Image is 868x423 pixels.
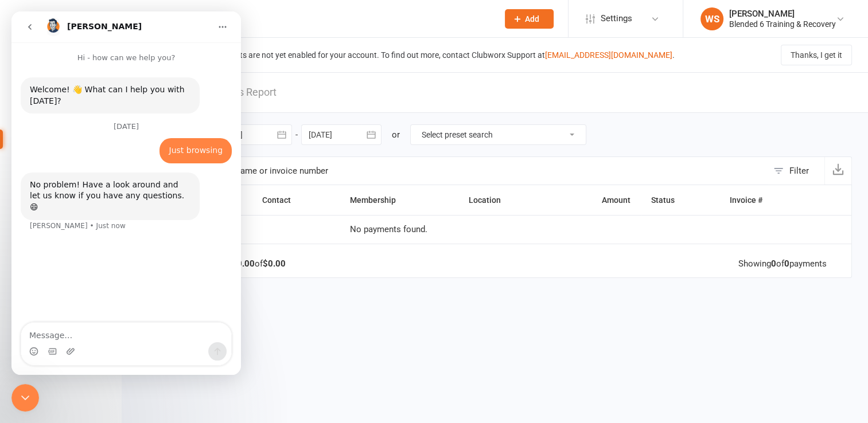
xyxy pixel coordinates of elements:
th: Contact [252,185,340,215]
div: WS [700,7,723,30]
th: Invoice # [719,185,815,215]
strong: 0 [771,258,776,269]
div: [PERSON_NAME] [729,9,836,19]
div: William says… [9,127,220,161]
a: [EMAIL_ADDRESS][DOMAIN_NAME] [545,50,672,60]
div: [DATE] [9,111,220,127]
th: Membership [340,185,458,215]
textarea: Message… [10,311,220,331]
div: [PERSON_NAME] • Just now [18,211,114,218]
div: Just browsing [148,127,220,152]
div: Showing of payments [738,259,827,269]
div: Automated Member Payments are not yet enabled for your account. To find out more, contact Clubwor... [138,49,675,61]
div: or [392,128,400,142]
div: Welcome! 👋 What can I help you with [DATE]? [18,73,179,95]
div: Filter [789,164,809,178]
div: Toby says… [9,161,220,234]
strong: $0.00 [232,258,255,269]
span: Add [525,14,539,23]
button: Emoji picker [18,335,27,344]
iframe: Intercom live chat [11,384,39,412]
button: Upload attachment [55,335,64,344]
button: Thanks, I get it [781,45,852,65]
input: Search... [151,11,490,27]
div: No problem! Have a look around and let us know if you have any questions. 😄[PERSON_NAME] • Just now [9,161,188,209]
td: No payments found. [340,215,640,244]
button: Send a message… [197,331,215,349]
input: Search by contact name or invoice number [138,157,768,185]
button: Add [505,9,554,29]
button: Filter [768,157,824,185]
a: Debtors Report [208,73,277,112]
button: Gif picker [36,335,45,344]
strong: 0 [784,258,789,269]
span: Settings [601,6,632,32]
div: Just browsing [157,134,211,145]
iframe: Intercom live chat [11,11,241,375]
div: Blended 6 Training & Recovery [729,19,836,29]
th: Status [641,185,719,215]
div: No problem! Have a look around and let us know if you have any questions. 😄 [18,168,179,202]
strong: $0.00 [263,258,286,269]
th: Amount [552,185,640,215]
th: Location [458,185,552,215]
